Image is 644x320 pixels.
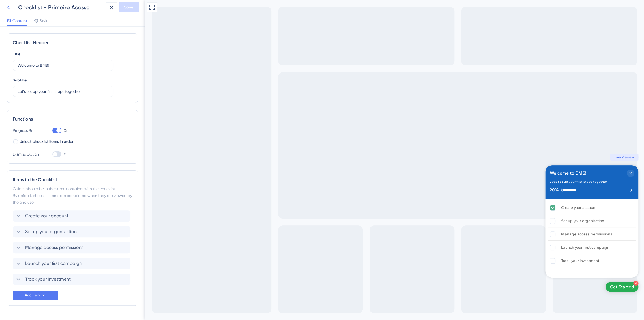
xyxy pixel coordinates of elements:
[13,127,41,134] div: Progress Bar
[25,260,82,267] span: Launch your first campaign
[40,17,48,24] span: Style
[416,204,452,211] div: Create your account
[25,276,71,283] span: Track your investment
[416,257,454,264] div: Track your investment
[18,88,109,95] input: Header 2
[403,215,491,227] div: Set up your organization is incomplete.
[400,165,493,278] div: Checklist Container
[416,231,467,238] div: Manage access permissions
[405,187,489,192] div: Checklist progress: 20%
[13,116,132,123] div: Functions
[13,176,132,183] div: Items in the Checklist
[405,179,462,184] div: Let’s set up your first steps together.
[124,4,133,11] span: Save
[403,255,491,267] div: Track your investment is incomplete.
[13,291,58,300] button: Add Item
[13,77,27,83] div: Subtitle
[488,281,493,286] div: 4
[25,228,77,235] span: Set up your organization
[25,244,83,251] span: Manage access permissions
[13,185,132,206] div: Guides should be in the same container with the checklist. By default, checklist items are comple...
[25,212,68,219] span: Create your account
[465,284,489,290] div: Get Started
[416,244,465,251] div: Launch your first campaign
[13,51,20,57] div: Title
[64,152,68,156] span: Off
[25,293,40,297] span: Add Item
[416,218,459,224] div: Set up your organization
[13,39,132,46] div: Checklist Header
[18,3,104,11] div: Checklist - Primeiro Acesso
[405,187,414,192] div: 20%
[18,62,109,68] input: Header 1
[403,228,491,241] div: Manage access permissions is incomplete.
[64,128,68,133] span: On
[20,138,74,145] span: Unlock checklist items in order
[13,151,41,158] div: Dismiss Option
[405,170,441,177] div: Welcome to BMS!
[403,201,491,214] div: Create your account is complete.
[12,17,27,24] span: Content
[482,170,489,177] div: Close Checklist
[470,155,489,160] span: Live Preview
[400,199,493,278] div: Checklist items
[461,282,493,292] div: Open Get Started checklist, remaining modules: 4
[403,241,491,254] div: Launch your first campaign is incomplete.
[119,2,139,12] button: Save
